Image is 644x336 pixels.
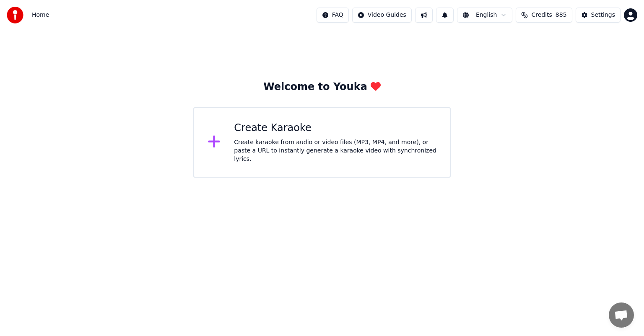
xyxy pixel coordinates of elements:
[263,80,381,94] div: Welcome to Youka
[32,11,49,19] span: Home
[516,8,572,23] button: Credits885
[609,302,634,328] div: Open chat
[7,7,23,23] img: youka
[576,8,621,23] button: Settings
[352,8,412,23] button: Video Guides
[234,121,436,135] div: Create Karaoke
[591,11,615,19] div: Settings
[531,11,552,19] span: Credits
[556,11,567,19] span: 885
[32,11,49,19] nav: breadcrumb
[317,8,349,23] button: FAQ
[234,138,436,163] div: Create karaoke from audio or video files (MP3, MP4, and more), or paste a URL to instantly genera...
